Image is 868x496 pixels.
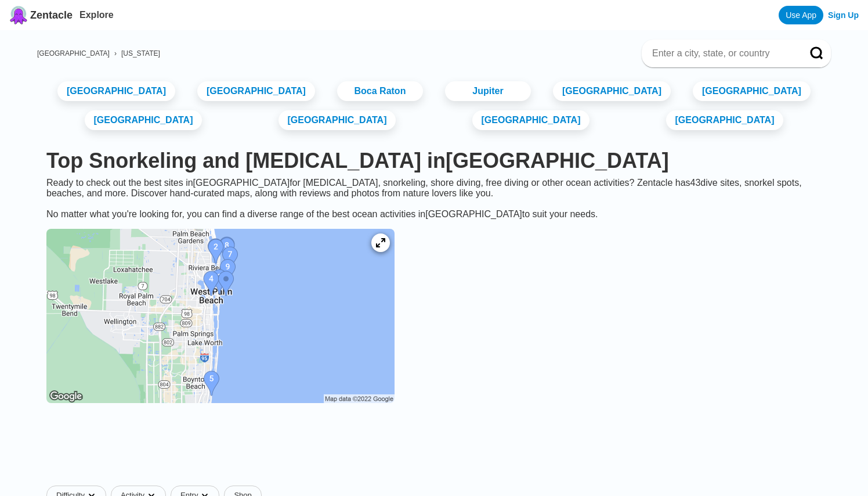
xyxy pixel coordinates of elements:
[46,149,822,173] h1: Top Snorkeling and [MEDICAL_DATA] in [GEOGRAPHIC_DATA]
[553,81,671,101] a: [GEOGRAPHIC_DATA]
[472,110,590,130] a: [GEOGRAPHIC_DATA]
[337,81,423,101] a: Boca Raton
[693,81,811,101] a: [GEOGRAPHIC_DATA]
[445,81,531,101] a: Jupiter
[57,81,175,101] a: [GEOGRAPHIC_DATA]
[37,49,110,57] a: [GEOGRAPHIC_DATA]
[651,48,794,59] input: Enter a city, state, or country
[779,6,823,24] a: Use App
[46,229,395,403] img: Palm Beach County dive site map
[37,220,404,415] a: Palm Beach County dive site map
[37,178,831,220] div: Ready to check out the best sites in [GEOGRAPHIC_DATA] for [MEDICAL_DATA], snorkeling, shore divi...
[121,49,160,57] a: [US_STATE]
[114,49,117,57] span: ›
[279,110,396,130] a: [GEOGRAPHIC_DATA]
[85,110,202,130] a: [GEOGRAPHIC_DATA]
[9,6,73,24] a: Zentacle logoZentacle
[197,81,315,101] a: [GEOGRAPHIC_DATA]
[666,110,784,130] a: [GEOGRAPHIC_DATA]
[79,10,114,20] a: Explore
[828,10,859,20] a: Sign Up
[30,9,73,21] span: Zentacle
[9,6,28,24] img: Zentacle logo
